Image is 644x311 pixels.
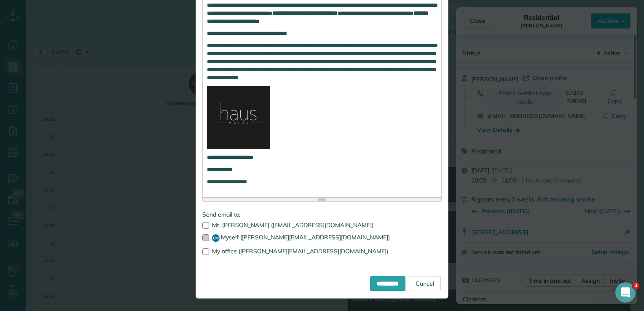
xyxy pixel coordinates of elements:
div: Resize [203,198,441,201]
label: Mr. [PERSON_NAME] ([EMAIL_ADDRESS][DOMAIN_NAME]) [202,222,442,228]
a: Cancel [409,276,441,291]
iframe: Intercom live chat [615,282,636,303]
label: Myself ([PERSON_NAME][EMAIL_ADDRESS][DOMAIN_NAME]) [202,234,442,242]
label: Send email to: [202,210,442,219]
label: My office ([PERSON_NAME][EMAIL_ADDRESS][DOMAIN_NAME]) [202,248,442,254]
span: 3 [633,282,639,289]
span: CM [212,234,220,242]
